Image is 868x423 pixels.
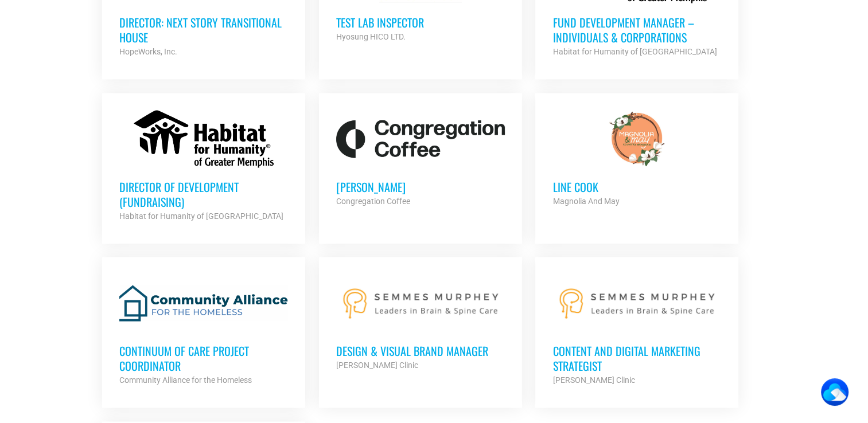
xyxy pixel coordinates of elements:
[535,257,738,404] a: Content and Digital Marketing Strategist [PERSON_NAME] Clinic
[119,343,288,373] h3: Continuum of Care Project Coordinator
[336,15,505,30] h3: Test Lab Inspector
[552,15,721,45] h3: Fund Development Manager – Individuals & Corporations
[102,257,305,404] a: Continuum of Care Project Coordinator Community Alliance for the Homeless
[119,179,288,209] h3: Director of Development (Fundraising)
[552,375,635,385] strong: [PERSON_NAME] Clinic
[552,197,619,206] strong: Magnolia And May
[319,93,522,225] a: [PERSON_NAME] Congregation Coffee
[336,343,505,358] h3: Design & Visual Brand Manager
[336,361,418,370] strong: [PERSON_NAME] Clinic
[552,47,717,56] strong: Habitat for Humanity of [GEOGRAPHIC_DATA]
[336,179,505,194] h3: [PERSON_NAME]
[535,93,738,225] a: Line cook Magnolia And May
[102,93,305,240] a: Director of Development (Fundraising) Habitat for Humanity of [GEOGRAPHIC_DATA]
[336,32,406,41] strong: Hyosung HICO LTD.
[119,15,288,45] h3: Director: Next Story Transitional House
[119,375,252,385] strong: Community Alliance for the Homeless
[552,179,721,194] h3: Line cook
[319,257,522,389] a: Design & Visual Brand Manager [PERSON_NAME] Clinic
[336,197,410,206] strong: Congregation Coffee
[119,47,177,56] strong: HopeWorks, Inc.
[552,343,721,373] h3: Content and Digital Marketing Strategist
[119,211,283,221] strong: Habitat for Humanity of [GEOGRAPHIC_DATA]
